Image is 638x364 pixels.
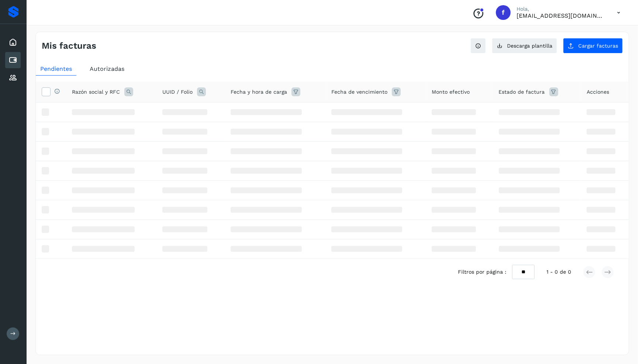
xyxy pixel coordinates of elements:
span: Autorizadas [90,65,124,72]
span: Estado de factura [499,88,545,96]
span: 1 - 0 de 0 [546,268,571,276]
div: Cuentas por pagar [5,52,21,68]
span: Descarga plantilla [507,43,552,48]
button: Descarga plantilla [492,38,557,53]
span: Fecha de vencimiento [331,88,387,96]
h4: Mis facturas [42,41,96,51]
div: Proveedores [5,70,21,86]
button: Cargar facturas [563,38,623,53]
span: Cargar facturas [578,43,618,48]
span: Monto efectivo [432,88,470,96]
span: Pendientes [40,65,72,72]
span: UUID / Folio [162,88,193,96]
span: Acciones [587,88,609,96]
span: Razón social y RFC [72,88,120,96]
div: Inicio [5,34,21,51]
span: Filtros por página : [458,268,506,276]
span: Fecha y hora de carga [231,88,287,96]
p: facturacion@cubbo.com [517,12,605,19]
p: Hola, [517,6,605,12]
